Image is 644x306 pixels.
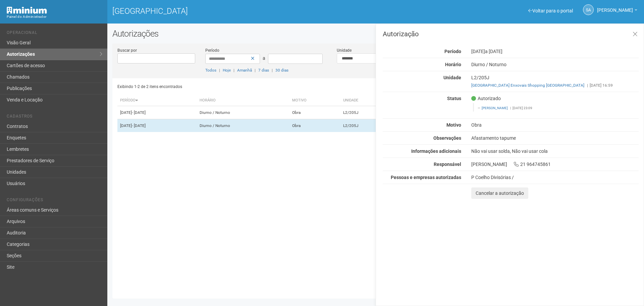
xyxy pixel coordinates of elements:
[466,61,644,68] div: Diurno / Noturno
[117,47,137,53] label: Buscar por
[340,106,394,119] td: L2/205J
[587,83,588,88] span: |
[471,187,528,199] button: Cancelar a autorização
[263,55,265,61] span: a
[471,174,639,180] div: P Coelho Divisórias /
[445,62,461,67] strong: Horário
[7,30,102,37] li: Operacional
[446,122,461,128] strong: Motivo
[289,119,340,132] td: Obra
[471,82,639,88] div: [DATE] 16:59
[443,75,461,80] strong: Unidade
[117,119,197,132] td: [DATE]
[205,68,216,73] a: Todos
[117,82,374,92] div: Exibindo 1-2 de 2 itens encontrados
[478,106,635,111] footer: [DATE] 23:09
[485,49,502,54] span: a [DATE]
[289,106,340,119] td: Obra
[510,106,511,110] span: |
[383,31,639,37] h3: Autorização
[132,123,146,128] span: - [DATE]
[434,162,461,167] strong: Responsável
[197,119,289,132] td: Diurno / Noturno
[597,1,633,13] span: Silvio Anjos
[7,7,47,14] img: Minium
[337,47,352,53] label: Unidade
[197,106,289,119] td: Diurno / Noturno
[597,8,637,14] a: [PERSON_NAME]
[340,119,394,132] td: L2/205J
[272,68,273,73] span: |
[233,68,234,73] span: |
[482,106,508,110] a: [PERSON_NAME]
[205,47,219,53] label: Período
[528,8,573,13] a: Voltar para o portal
[112,29,639,39] h2: Autorizações
[112,7,371,15] h1: [GEOGRAPHIC_DATA]
[466,122,644,128] div: Obra
[340,95,394,106] th: Unidade
[466,148,644,154] div: Não vai usar solda, Não vai usar cola
[237,68,252,73] a: Amanhã
[471,83,584,88] a: [GEOGRAPHIC_DATA] Enxovais Shopping [GEOGRAPHIC_DATA]
[433,135,461,141] strong: Observações
[132,110,146,115] span: - [DATE]
[7,198,102,205] li: Configurações
[444,49,461,54] strong: Período
[583,4,594,15] a: SA
[197,95,289,106] th: Horário
[289,95,340,106] th: Motivo
[447,96,461,101] strong: Status
[466,135,644,141] div: Afastamento tapume
[255,68,256,73] span: |
[391,175,461,180] strong: Pessoas e empresas autorizadas
[117,95,197,106] th: Período
[7,14,102,20] div: Painel do Administrador
[117,106,197,119] td: [DATE]
[275,68,288,73] a: 30 dias
[258,68,269,73] a: 7 dias
[471,95,501,101] span: Autorizado
[7,114,102,121] li: Cadastros
[219,68,220,73] span: |
[466,48,644,54] div: [DATE]
[223,68,231,73] a: Hoje
[466,161,644,167] div: [PERSON_NAME] 21 964745861
[411,148,461,154] strong: Informações adicionais
[466,75,644,88] div: L2/205J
